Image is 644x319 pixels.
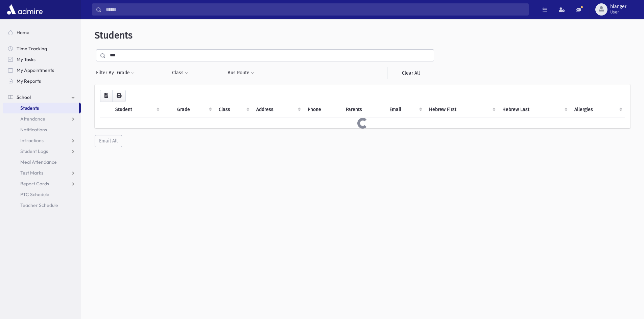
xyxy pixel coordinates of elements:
button: CSV [100,90,113,102]
span: Meal Attendance [20,159,57,165]
th: Class [215,102,253,117]
a: Home [3,27,81,38]
a: Time Tracking [3,43,81,54]
a: Notifications [3,124,81,135]
a: Students [3,103,79,113]
th: Address [252,102,304,117]
a: Teacher Schedule [3,200,81,211]
th: Grade [173,102,214,117]
a: School [3,92,81,103]
a: PTC Schedule [3,189,81,200]
span: Time Tracking [17,46,47,52]
span: Test Marks [20,170,43,176]
span: Report Cards [20,181,49,187]
img: AdmirePro [5,3,44,16]
span: Home [17,29,29,35]
a: Student Logs [3,146,81,157]
span: Student Logs [20,148,48,154]
th: Email [385,102,425,117]
a: Report Cards [3,178,81,189]
a: Infractions [3,135,81,146]
span: PTC Schedule [20,191,49,197]
span: School [17,94,31,100]
a: My Appointments [3,65,81,76]
button: Email All [95,135,122,147]
a: My Tasks [3,54,81,65]
button: Print [112,90,126,102]
th: Allergies [570,102,625,117]
a: My Reports [3,76,81,86]
th: Student [111,102,162,117]
th: Hebrew Last [498,102,571,117]
button: Class [172,67,189,79]
span: Students [20,105,39,111]
button: Bus Route [227,67,255,79]
span: My Appointments [17,67,54,73]
span: Attendance [20,116,45,122]
a: Meal Attendance [3,157,81,167]
a: Attendance [3,113,81,124]
span: Notifications [20,127,47,133]
span: My Reports [17,78,41,84]
span: Students [95,30,133,41]
span: Infractions [20,137,44,143]
th: Hebrew First [425,102,498,117]
span: User [610,9,626,15]
a: Test Marks [3,167,81,178]
span: My Tasks [17,56,35,62]
th: Parents [342,102,385,117]
span: Filter By [96,69,117,76]
span: hlanger [610,4,626,9]
a: Clear All [387,67,434,79]
input: Search [102,3,528,16]
button: Grade [117,67,135,79]
span: Teacher Schedule [20,202,58,208]
th: Phone [304,102,342,117]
